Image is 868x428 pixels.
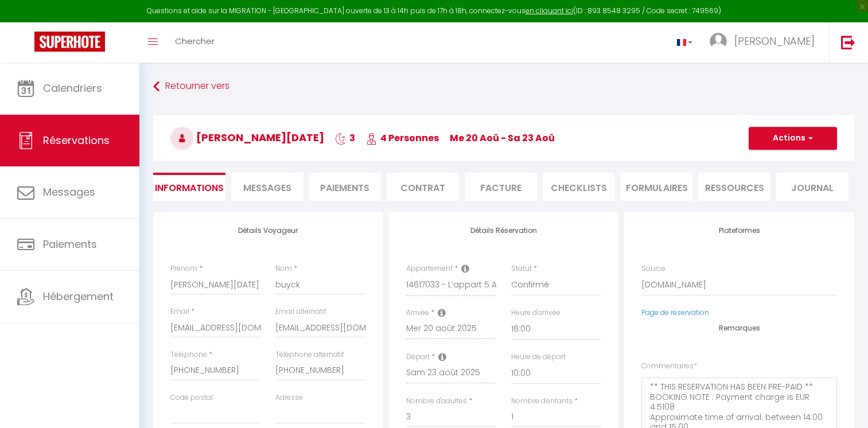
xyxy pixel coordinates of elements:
[701,22,829,63] a: ... [PERSON_NAME]
[641,361,697,372] label: Commentaires
[641,324,837,332] h4: Remarques
[275,392,303,403] label: Adresse
[170,349,207,360] label: Téléphone
[170,130,324,145] span: [PERSON_NAME][DATE]
[43,289,114,304] span: Hébergement
[511,396,573,407] label: Nombre d'enfants
[450,131,555,145] span: me 20 Aoû - sa 23 Aoû
[641,227,837,235] h4: Plateformes
[170,306,189,317] label: Email
[153,76,854,97] a: Retourner vers
[621,173,693,201] li: FORMULAIRES
[698,173,770,201] li: Ressources
[275,349,344,360] label: Téléphone alternatif
[309,173,382,201] li: Paiements
[641,308,709,317] a: Page de réservation
[511,308,560,318] label: Heure d'arrivée
[34,32,105,52] img: Super Booking
[43,133,110,147] span: Réservations
[406,396,467,407] label: Nombre d'adultes
[734,34,815,48] span: [PERSON_NAME]
[387,173,459,201] li: Contrat
[153,173,225,201] li: Informations
[820,380,868,428] iframe: LiveChat chat widget
[43,185,95,199] span: Messages
[511,352,566,363] label: Heure de départ
[406,263,453,274] label: Appartement
[526,6,573,15] a: en cliquant ici
[166,22,223,63] a: Chercher
[175,35,215,47] span: Chercher
[841,35,855,49] img: logout
[749,127,837,150] button: Actions
[170,392,213,403] label: Code postal
[243,181,291,194] span: Messages
[406,227,602,235] h4: Détails Réservation
[43,237,97,251] span: Paiements
[366,131,439,145] span: 4 Personnes
[43,81,102,95] span: Calendriers
[776,173,848,201] li: Journal
[710,33,727,50] img: ...
[170,263,197,274] label: Prénom
[641,263,665,274] label: Source
[335,131,355,145] span: 3
[170,227,366,235] h4: Détails Voyageur
[275,306,326,317] label: Email alternatif
[511,263,532,274] label: Statut
[543,173,615,201] li: CHECKLISTS
[465,173,537,201] li: Facture
[406,308,429,318] label: Arrivée
[275,263,292,274] label: Nom
[406,352,430,363] label: Départ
